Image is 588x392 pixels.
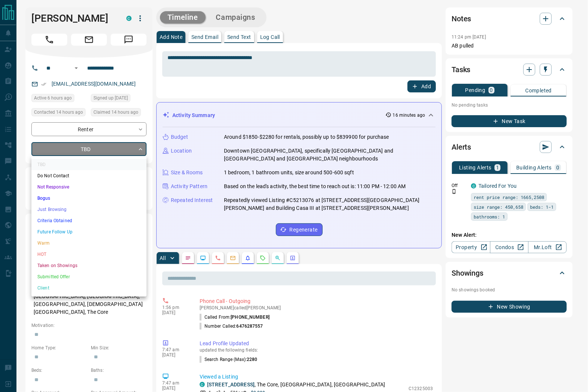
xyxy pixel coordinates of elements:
li: Bogus [31,193,147,204]
li: Just Browsing [31,204,147,215]
li: Criteria Obtained [31,215,147,226]
li: Submitted Offer [31,271,147,282]
li: Client [31,282,147,294]
li: Not Responsive [31,181,147,193]
li: Do Not Contact [31,170,147,181]
li: HOT [31,249,147,260]
li: Future Follow Up [31,226,147,238]
li: Warm [31,238,147,249]
li: Taken on Showings [31,260,147,271]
